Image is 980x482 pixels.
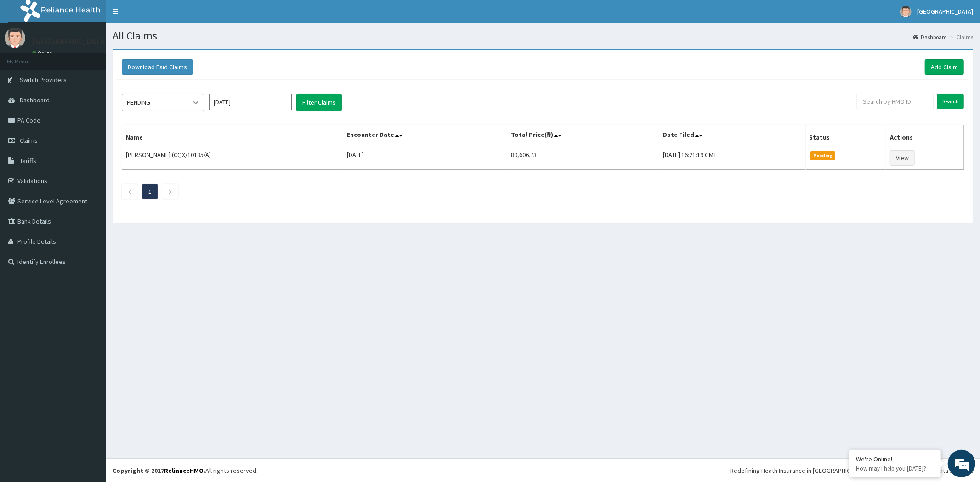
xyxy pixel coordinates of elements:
button: Download Paid Claims [122,59,193,75]
span: Tariffs [20,157,36,165]
a: Next page [168,187,172,196]
span: Switch Providers [20,76,67,84]
a: Previous page [128,187,132,196]
a: Online [32,50,54,56]
td: [DATE] [343,146,507,170]
img: User Image [5,28,25,48]
h1: All Claims [113,30,973,42]
input: Search by HMO ID [857,94,934,109]
a: View [890,150,915,166]
td: [PERSON_NAME] (CQX/10185/A) [122,146,343,170]
a: Page 1 is your current page [148,187,152,196]
th: Name [122,125,343,146]
th: Date Filed [659,125,805,146]
img: User Image [900,6,912,17]
span: Claims [20,136,38,145]
button: Filter Claims [296,94,342,111]
td: 80,606.73 [507,146,659,170]
span: Dashboard [20,96,50,104]
a: Add Claim [925,59,964,75]
a: Dashboard [913,33,947,41]
td: [DATE] 16:21:19 GMT [659,146,805,170]
strong: Copyright © 2017 . [113,466,205,475]
li: Claims [948,33,973,41]
p: How may I help you today? [856,465,934,472]
footer: All rights reserved. [106,459,980,482]
th: Encounter Date [343,125,507,146]
th: Status [805,125,886,146]
th: Total Price(₦) [507,125,659,146]
p: [GEOGRAPHIC_DATA] [32,37,108,45]
div: PENDING [127,98,150,107]
input: Select Month and Year [209,94,292,110]
th: Actions [886,125,963,146]
div: Redefining Heath Insurance in [GEOGRAPHIC_DATA] using Telemedicine and Data Science! [730,466,973,475]
span: [GEOGRAPHIC_DATA] [917,7,973,16]
div: We're Online! [856,455,934,463]
input: Search [937,94,964,109]
span: Pending [810,151,836,160]
a: RelianceHMO [164,466,204,475]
